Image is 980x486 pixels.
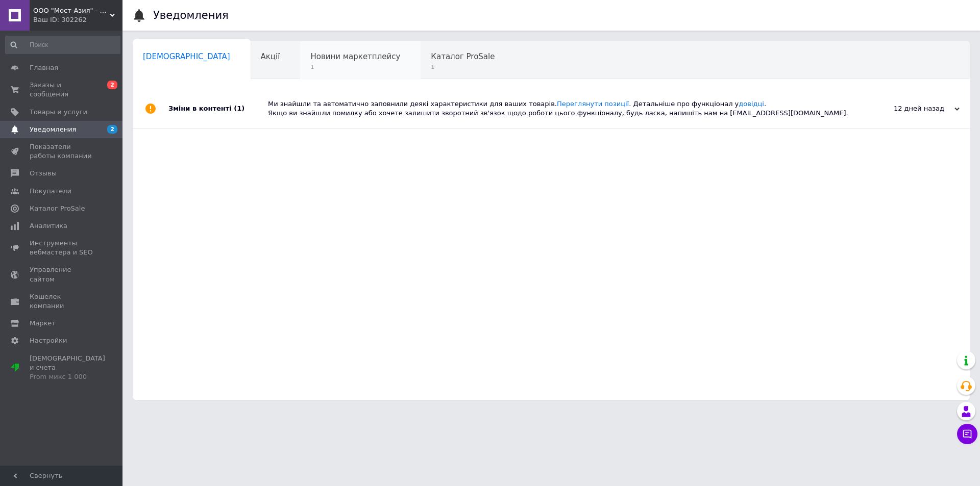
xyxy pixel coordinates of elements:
[30,204,85,213] span: Каталог ProSale
[30,292,94,311] span: Кошелек компании
[33,6,110,15] span: ООО "Мост-Азия" - профнастил, металлочерепица от производителя по лучшей цене!
[30,221,67,231] span: Аналитика
[310,63,400,71] span: 1
[234,105,244,112] span: (1)
[30,265,94,284] span: Управление сайтом
[431,52,495,61] span: Каталог ProSale
[310,52,400,61] span: Новини маркетплейсу
[30,187,71,196] span: Покупатели
[557,100,629,108] a: Переглянути позиції
[30,125,76,134] span: Уведомления
[33,15,122,24] div: Ваш ID: 302262
[30,108,87,117] span: Товары и услуги
[30,142,94,161] span: Показатели работы компании
[30,81,94,99] span: Заказы и сообщения
[261,52,280,61] span: Акції
[30,169,57,178] span: Отзывы
[143,52,230,61] span: [DEMOGRAPHIC_DATA]
[30,354,105,382] span: [DEMOGRAPHIC_DATA] и счета
[30,63,58,72] span: Главная
[153,9,229,21] h1: Уведомления
[957,424,977,444] button: Чат с покупателем
[431,63,495,71] span: 1
[5,36,120,54] input: Поиск
[30,336,67,345] span: Настройки
[168,89,268,128] div: Зміни в контенті
[107,125,117,134] span: 2
[30,372,105,381] div: Prom микс 1 000
[30,239,94,257] span: Инструменты вебмастера и SEO
[857,104,960,113] div: 12 дней назад
[107,81,117,89] span: 2
[30,319,56,328] span: Маркет
[739,100,764,108] a: довідці
[268,99,857,118] div: Ми знайшли та автоматично заповнили деякі характеристики для ваших товарів. . Детальніше про функ...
